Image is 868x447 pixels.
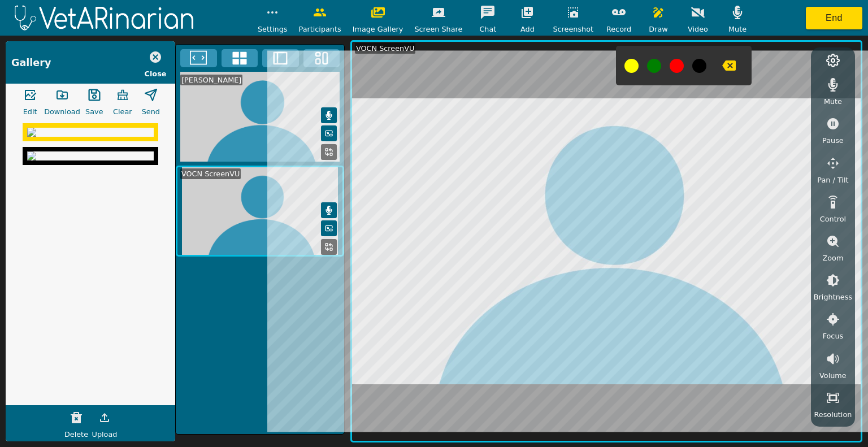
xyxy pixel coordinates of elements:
span: Zoom [822,253,843,263]
div: [PERSON_NAME] [180,75,242,85]
div: Gallery [11,55,51,70]
span: Download [44,106,80,117]
button: 4x4 [222,49,258,67]
button: Two Window Medium [262,49,299,67]
span: Pause [822,135,844,146]
span: Save [85,106,103,117]
span: Image Gallery [353,24,403,34]
button: Fullscreen [180,49,217,67]
button: Three Window Medium [303,49,340,67]
span: Draw [649,24,667,34]
span: Volume [819,370,847,381]
span: Close [145,68,167,79]
span: Send [142,106,160,117]
span: Brightness [814,292,852,302]
img: 45d22704-9191-4347-9c43-503440d59b61 [27,128,154,137]
span: Mute [728,24,747,34]
span: Record [606,24,631,34]
span: Upload [92,429,118,440]
span: Screen Share [414,24,462,34]
span: Participants [298,24,341,34]
div: VOCN ScreenVU [180,168,241,179]
span: Screenshot [553,24,593,34]
span: Focus [823,331,844,341]
span: Mute [824,96,842,107]
button: Replace Feed [321,239,337,255]
span: Pan / Tilt [817,175,848,185]
span: Resolution [814,409,852,420]
span: Delete [64,429,88,440]
span: Settings [258,24,288,34]
span: Video [688,24,708,34]
button: Picture in Picture [321,220,337,236]
button: Picture in Picture [321,125,337,141]
img: 4ff10969-3e2a-4ff6-b50e-806349b20524 [27,151,154,160]
span: Add [520,24,535,34]
button: End [806,7,862,29]
button: Mute [321,107,337,123]
span: Control [820,214,846,224]
span: Chat [479,24,496,34]
button: Upload [90,406,119,429]
button: Mute [321,202,337,218]
img: logoWhite.png [6,2,203,34]
span: Edit [23,106,37,117]
div: VOCN ScreenVU [355,43,415,54]
span: Clear [113,106,132,117]
button: Replace Feed [321,144,337,160]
